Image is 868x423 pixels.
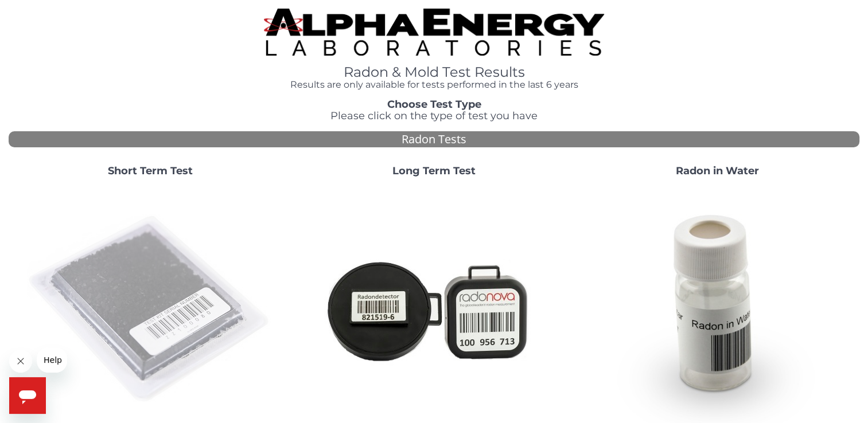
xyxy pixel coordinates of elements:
[264,65,604,80] h1: Radon & Mold Test Results
[676,164,759,177] strong: Radon in Water
[37,347,67,373] iframe: Message from company
[392,164,476,177] strong: Long Term Test
[330,109,538,122] span: Please click on the type of test you have
[387,98,481,111] strong: Choose Test Type
[264,9,604,56] img: TightCrop.jpg
[108,164,193,177] strong: Short Term Test
[264,80,604,90] h4: Results are only available for tests performed in the last 6 years
[9,377,46,414] iframe: Button to launch messaging window
[9,350,32,373] iframe: Close message
[9,131,859,148] div: Radon Tests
